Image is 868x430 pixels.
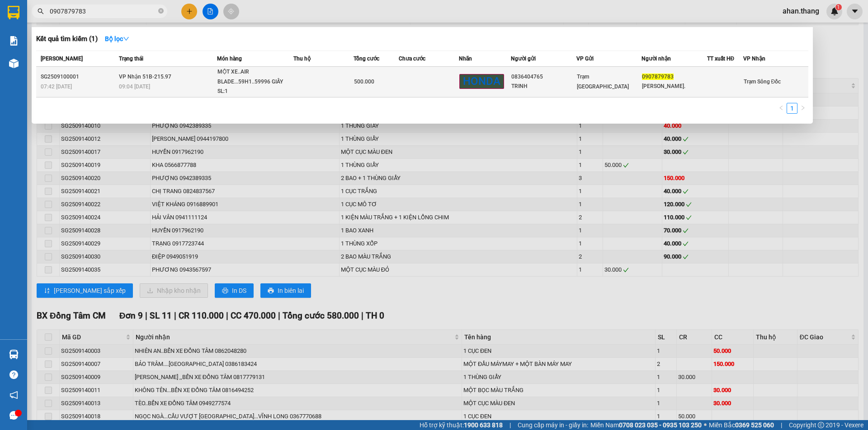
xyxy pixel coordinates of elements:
[98,32,137,46] button: Bộ lọcdown
[459,55,472,62] span: Nhãn
[123,36,129,42] span: down
[797,103,808,114] button: right
[642,55,671,62] span: Người nhận
[642,82,706,91] div: [PERSON_NAME].
[9,370,18,379] span: question-circle
[41,55,83,62] span: [PERSON_NAME]
[217,55,242,62] span: Món hàng
[511,72,576,82] div: 0836404765
[9,36,19,46] img: solution-icon
[119,83,150,90] span: 09:04 [DATE]
[41,72,116,82] div: SG2509100001
[354,79,374,85] span: 500.000
[158,7,164,16] span: close-circle
[642,74,674,80] span: 0907879783
[744,79,781,85] span: Trạm Sông Đốc
[576,55,594,62] span: VP Gửi
[459,74,504,89] span: HONDA
[158,8,164,14] span: close-circle
[41,83,72,90] span: 07:42 [DATE]
[217,87,285,97] div: SL: 1
[511,55,536,62] span: Người gửi
[8,6,19,19] img: logo-vxr
[105,35,129,42] strong: Bộ lọc
[354,55,379,62] span: Tổng cước
[9,391,18,399] span: notification
[217,67,285,87] div: MỘT XE..AIR BLADE...59H1..59996 GIẤY TỜ ...
[577,74,629,90] span: Trạm [GEOGRAPHIC_DATA]
[9,350,19,359] img: warehouse-icon
[797,103,808,114] li: Next Page
[9,59,19,68] img: warehouse-icon
[119,55,143,62] span: Trạng thái
[399,55,425,62] span: Chưa cước
[293,55,311,62] span: Thu hộ
[776,103,787,114] li: Previous Page
[38,8,44,14] span: search
[743,55,765,62] span: VP Nhận
[9,411,18,420] span: message
[50,6,156,16] input: Tìm tên, số ĐT hoặc mã đơn
[511,82,576,91] div: TRINH
[787,103,797,113] a: 1
[707,55,735,62] span: TT xuất HĐ
[787,103,797,114] li: 1
[778,105,784,111] span: left
[119,74,171,80] span: VP Nhận 51B-215.97
[776,103,787,114] button: left
[36,34,98,44] h3: Kết quả tìm kiếm ( 1 )
[800,105,806,111] span: right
